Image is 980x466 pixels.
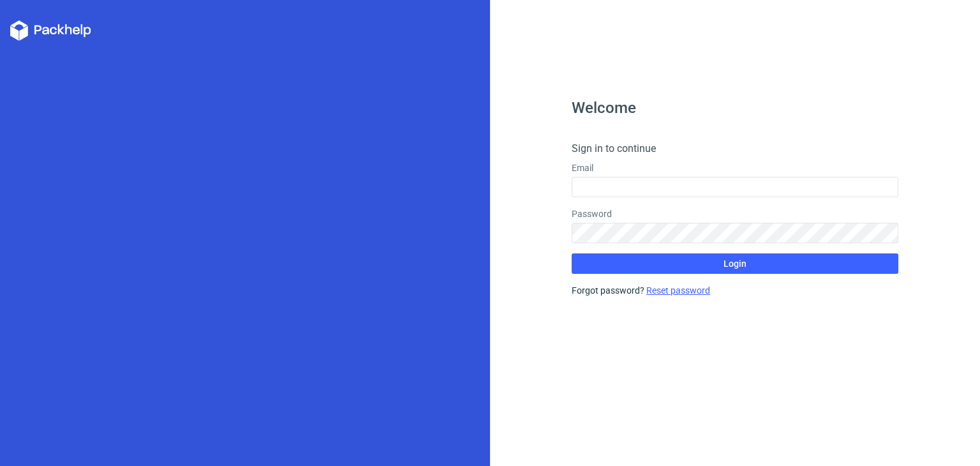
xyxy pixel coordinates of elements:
h4: Sign in to continue [572,141,898,156]
a: Reset password [646,285,710,296]
label: Password [572,207,898,220]
span: Login [724,259,746,268]
h1: Welcome [572,100,898,116]
div: Forgot password? [572,284,898,297]
button: Login [572,253,898,274]
label: Email [572,162,898,174]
